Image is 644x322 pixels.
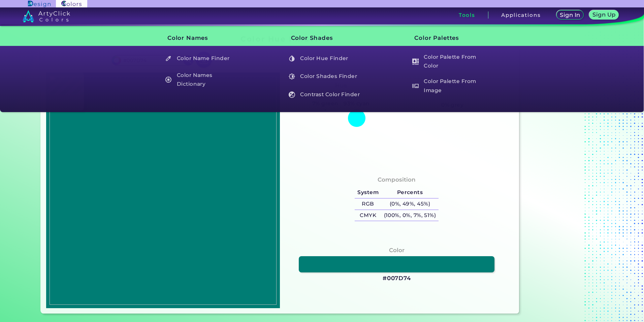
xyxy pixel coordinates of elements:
a: Sign In [558,11,582,19]
h5: Percents [381,187,439,198]
h5: (100%, 0%, 7%, 51%) [381,210,439,221]
img: icon_color_names_dictionary_white.svg [165,77,172,83]
h5: (0%, 49%, 45%) [381,198,439,210]
h3: Tools [459,12,475,18]
img: icon_color_contrast_white.svg [289,91,295,98]
a: Contrast Color Finder [285,88,364,101]
img: ArtyClick Design logo [28,1,51,7]
h5: Color Names Dictionary [162,70,240,89]
h5: Color Hue Finder [286,52,364,65]
iframe: Advertisement [522,32,606,316]
a: Color Hue Finder [285,52,364,65]
a: Sign Up [591,11,617,19]
img: icon_color_name_finder_white.svg [165,55,172,62]
a: Color Palette From Image [409,76,488,96]
h5: CMYK [355,210,381,221]
img: icon_col_pal_col_white.svg [412,58,419,65]
h5: Contrast Color Finder [286,88,364,101]
img: 3f749858-e882-464b-903c-a4980bc6eda5 [50,76,277,305]
a: Color Palette From Color [409,52,488,71]
a: Color Shades Finder [285,70,364,83]
h5: Sign Up [593,12,614,17]
h5: RGB [355,198,381,210]
h3: Applications [501,12,541,18]
h5: Color Palette From Image [409,76,487,96]
h3: Color Palettes [403,30,488,47]
h4: Composition [378,175,416,185]
h3: Color Names [156,30,241,47]
h5: Color Palette From Color [409,52,487,71]
img: icon_palette_from_image_white.svg [412,83,419,89]
a: Color Names Dictionary [161,70,241,89]
h4: Color [389,245,405,255]
h5: Color Shades Finder [286,70,364,83]
h3: Color Shades [280,30,364,47]
a: Color Name Finder [161,52,241,65]
h3: #007D74 [383,274,411,283]
h5: System [355,187,381,198]
img: logo_artyclick_colors_white.svg [23,10,70,22]
h5: Color Name Finder [162,52,240,65]
h5: Sign In [561,12,579,18]
img: icon_color_shades_white.svg [289,73,295,80]
img: icon_color_hue_white.svg [289,55,295,62]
